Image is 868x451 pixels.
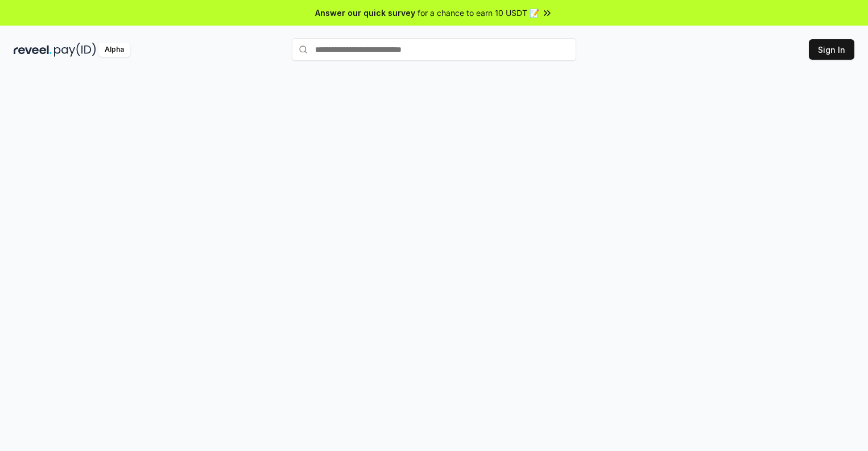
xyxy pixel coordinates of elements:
[54,43,96,57] img: pay_id
[98,43,130,57] div: Alpha
[418,7,539,19] span: for a chance to earn 10 USDT 📝
[809,39,854,60] button: Sign In
[315,7,415,19] span: Answer our quick survey
[14,43,52,57] img: reveel_dark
